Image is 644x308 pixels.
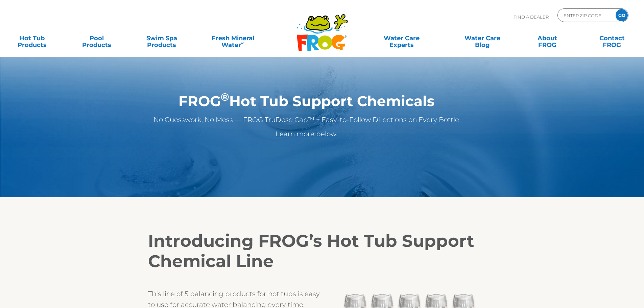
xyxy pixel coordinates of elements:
a: ContactFROG [587,31,637,45]
p: No Guesswork, No Mess — FROG TruDose Cap™ + Easy-to-Follow Directions on Every Bottle [124,114,488,125]
sup: ® [221,91,229,103]
a: Fresh MineralWater∞ [201,31,264,45]
a: AboutFROG [522,31,572,45]
a: Swim SpaProducts [137,31,187,45]
h2: Introducing FROG’s Hot Tub Support Chemical Line [148,231,496,271]
a: PoolProducts [72,31,122,45]
a: Water CareExperts [361,31,443,45]
a: Hot TubProducts [7,31,57,45]
input: Zip Code Form [563,10,609,20]
h1: FROG Hot Tub Support Chemicals [124,93,488,109]
a: Water CareBlog [457,31,507,45]
sup: ∞ [241,40,244,46]
p: Learn more below. [124,128,488,139]
p: Find A Dealer [514,8,549,25]
input: GO [616,9,628,21]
